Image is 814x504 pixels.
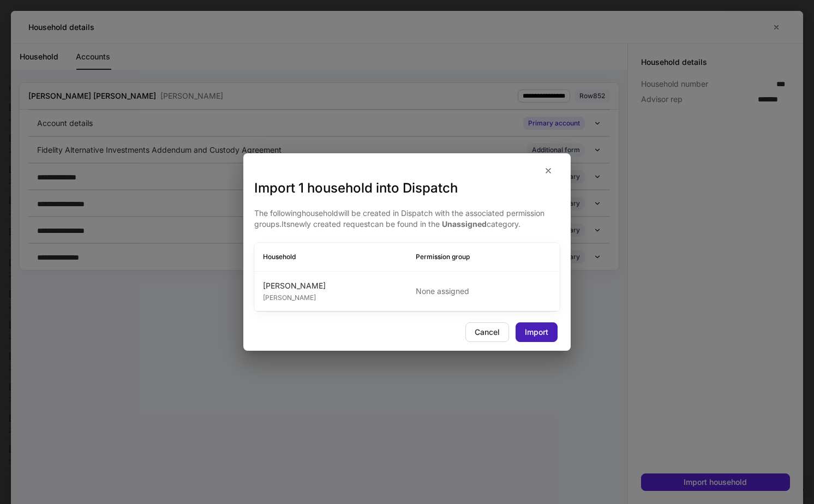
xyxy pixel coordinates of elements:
[263,251,398,262] h6: Household
[465,322,509,342] button: Cancel
[525,328,548,336] div: Import
[442,219,487,229] strong: Unassigned
[254,208,560,230] p: The following household will be created in Dispatch with the associated permission groups. Its ne...
[263,280,398,291] div: [PERSON_NAME]
[416,286,551,297] p: None assigned
[263,291,398,302] div: [PERSON_NAME]
[416,251,551,262] h6: Permission group
[516,322,558,342] button: Import
[475,328,500,336] div: Cancel
[254,179,560,197] h3: Import 1 household into Dispatch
